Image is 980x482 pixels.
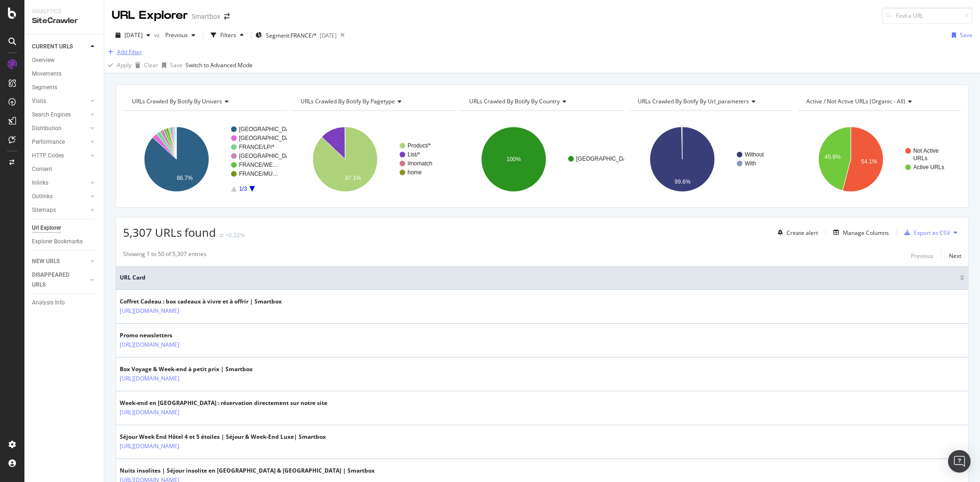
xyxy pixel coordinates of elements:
button: Export as CSV [901,225,950,240]
span: Active / Not Active URLs (organic - all) [806,97,905,105]
h4: URLs Crawled By Botify By url_parameters [636,94,784,109]
a: CURRENT URLS [32,42,88,52]
text: FRANCE/WE… [239,162,278,168]
text: Product/* [408,142,431,149]
div: NEW URLS [32,257,60,266]
svg: A chart. [123,118,287,200]
button: Save [948,28,972,43]
div: Performance [32,137,65,147]
button: [DATE] [112,28,154,43]
div: Url Explorer [32,223,61,233]
div: Apply [117,61,131,69]
a: Segments [32,83,97,93]
a: DISAPPEARED URLS [32,270,88,290]
div: CURRENT URLS [32,42,73,52]
button: Previous [911,250,934,261]
div: Clear [144,61,158,69]
text: Not Active [913,148,939,154]
a: [URL][DOMAIN_NAME] [120,408,179,417]
div: Filters [220,31,236,39]
span: URLs Crawled By Botify By url_parameters [638,97,749,105]
text: 86.7% [177,175,193,181]
span: Segment: FRANCE/* [266,31,317,39]
a: Explorer Bookmarks [32,237,97,247]
button: Apply [104,58,131,73]
img: Equal [220,234,224,237]
div: [DATE] [320,31,337,39]
svg: A chart. [629,118,793,200]
div: Coffret Cadeau : box cadeaux à vivre et à offrir | Smartbox [120,297,282,306]
a: Movements [32,69,97,79]
svg: A chart. [460,118,624,200]
span: 5,307 URLs found [123,225,216,240]
svg: A chart. [797,118,961,200]
button: Add Filter [104,47,142,58]
span: URLs Crawled By Botify By univers [132,97,222,105]
button: Save [158,58,183,73]
span: URLs Crawled By Botify By pagetype [301,97,395,105]
a: Visits [32,96,88,106]
a: [URL][DOMAIN_NAME] [120,442,179,451]
text: 1/3 [239,186,247,192]
text: 45.9% [825,154,841,160]
text: home [408,169,422,176]
h4: URLs Crawled By Botify By country [467,94,616,109]
div: Promo newsletters [120,331,220,340]
div: Previous [911,252,934,260]
button: Clear [131,58,158,73]
text: FRANCE/LP/* [239,144,275,150]
text: [GEOGRAPHIC_DATA] [576,155,635,162]
input: Find a URL [882,8,972,24]
div: Content [32,164,52,174]
div: Search Engines [32,110,71,120]
button: Switch to Advanced Mode [183,58,255,73]
svg: A chart. [292,118,455,200]
div: Séjour Week End Hôtel 4 et 5 étoiles | Séjour & Week-End Luxe| Smartbox [120,433,326,441]
button: Manage Columns [830,227,889,238]
h4: URLs Crawled By Botify By univers [130,94,278,109]
a: Outlinks [32,192,88,202]
div: Analytics [32,8,96,16]
div: Next [949,252,961,260]
div: Distribution [32,124,62,133]
div: Sitemaps [32,205,56,215]
div: HTTP Codes [32,151,64,161]
text: URLs [913,155,927,162]
text: Without [745,151,764,158]
div: Inlinks [32,178,48,188]
a: NEW URLS [32,257,88,266]
div: Movements [32,69,62,79]
div: Add Filter [117,48,142,56]
text: 87.1% [345,175,361,181]
a: Content [32,164,97,174]
a: [URL][DOMAIN_NAME] [120,340,179,350]
div: DISAPPEARED URLS [32,270,79,290]
a: Search Engines [32,110,88,120]
text: Active URLs [913,164,944,171]
a: [URL][DOMAIN_NAME] [120,306,179,316]
text: [GEOGRAPHIC_DATA]/SP… [239,153,312,159]
a: Sitemaps [32,205,88,215]
span: URLs Crawled By Botify By country [469,97,560,105]
div: Showing 1 to 50 of 5,307 entries [123,250,207,261]
text: [GEOGRAPHIC_DATA]/ST… [239,135,312,141]
text: 99.6% [675,179,691,185]
div: Analysis Info [32,298,65,308]
div: Export as CSV [914,229,950,237]
text: 54.1% [861,158,877,165]
span: Previous [162,31,188,39]
div: Visits [32,96,46,106]
div: +0.22% [225,231,245,239]
a: Url Explorer [32,223,97,233]
a: Analysis Info [32,298,97,308]
div: Nuits insolites | Séjour insolite en [GEOGRAPHIC_DATA] & [GEOGRAPHIC_DATA] | Smartbox [120,466,375,475]
span: 2025 Sep. 15th [124,31,143,39]
button: Previous [162,28,199,43]
text: With [745,160,756,167]
a: HTTP Codes [32,151,88,161]
text: 100% [507,156,521,163]
div: SiteCrawler [32,16,96,26]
